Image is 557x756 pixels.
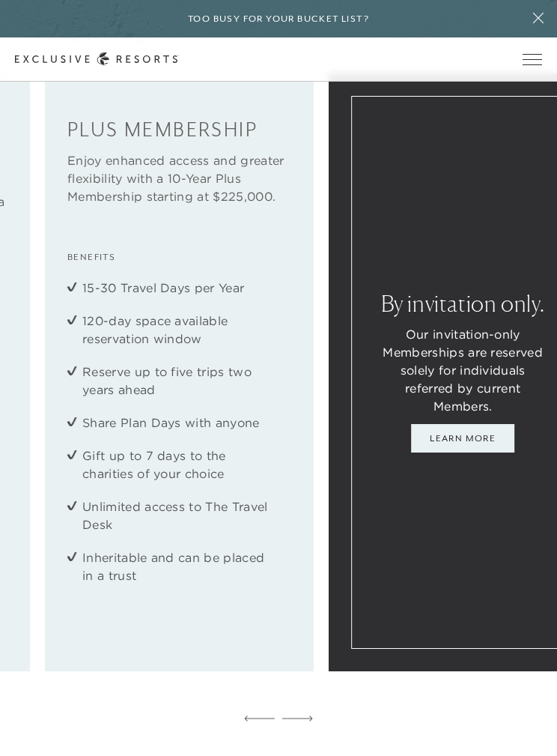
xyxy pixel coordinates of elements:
[82,498,276,533] li: Unlimited access to The Travel Desk
[523,54,542,64] button: Open navigation
[82,447,276,483] li: Gift up to 7 days to the charities of your choice
[82,548,276,584] li: Inheritable and can be placed in a trust
[82,363,276,399] li: Reserve up to five trips two years ahead
[374,325,552,415] p: Our invitation-only Memberships are reserved solely for individuals referred by current Members.
[82,279,276,297] li: 15-30 Travel Days per Year
[67,118,291,142] h4: Plus Membership
[82,414,276,432] li: Share Plan Days with anyone
[188,12,369,26] h6: Too busy for your bucket list?
[381,292,545,316] h6: By invitation only.
[411,424,514,453] a: Learn More
[82,312,276,348] li: 120-day space available reservation window
[67,250,291,264] h6: Benefits
[67,151,291,205] p: Enjoy enhanced access and greater flexibility with a 10-Year Plus Membership starting at $225,000.
[488,687,557,756] iframe: Qualified Messenger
